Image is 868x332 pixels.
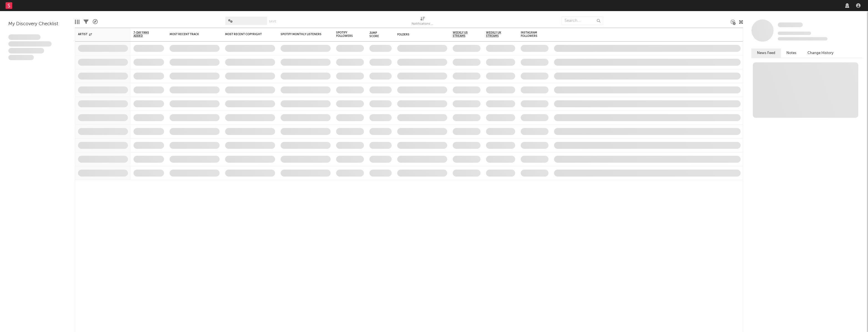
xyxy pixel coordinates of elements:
div: Edit Columns [75,14,79,30]
div: Instagram Followers [521,31,540,38]
div: Most Recent Copyright [225,33,267,36]
span: Tracking Since: [DATE] [778,32,811,35]
button: Notes [781,48,802,58]
button: Save [269,20,276,23]
button: News Feed [751,48,781,58]
span: Integer aliquet in purus et [8,41,52,47]
div: Most Recent Track [170,33,211,36]
span: 7-Day Fans Added [134,31,156,38]
div: Notifications (Artist) [412,14,434,30]
div: A&R Pipeline [93,14,98,30]
span: Lorem ipsum dolor [8,34,41,40]
div: Artist [78,33,120,36]
span: Weekly UK Streams [486,31,507,38]
a: Some Artist [778,22,803,28]
div: Folders [397,33,439,36]
button: Change History [802,48,839,58]
span: Praesent ac interdum [8,48,44,53]
input: Search... [562,17,603,25]
div: My Discovery Checklist [8,21,67,27]
span: 0 fans last week [778,37,827,40]
span: Some Artist [778,22,803,27]
div: Jump Score [369,31,383,38]
div: Spotify Followers [336,31,356,38]
div: Notifications (Artist) [412,21,434,27]
span: Aliquam viverra [8,55,34,60]
div: Filters [84,14,89,30]
div: Spotify Monthly Listeners [281,33,322,36]
span: Weekly US Streams [453,31,472,38]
